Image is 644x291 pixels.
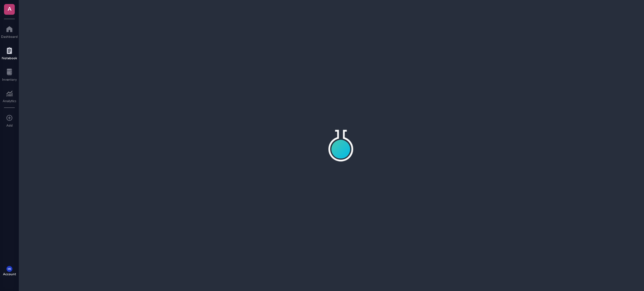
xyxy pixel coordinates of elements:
a: Dashboard [1,24,18,39]
a: Notebook [2,45,17,60]
span: A [8,4,11,13]
div: Inventory [2,77,17,81]
div: Analytics [3,99,16,103]
div: Account [3,272,16,276]
div: Dashboard [1,34,18,39]
span: MK [8,268,11,270]
a: Analytics [3,88,16,103]
a: Inventory [2,67,17,81]
div: Notebook [2,56,17,60]
div: Add [6,123,13,127]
